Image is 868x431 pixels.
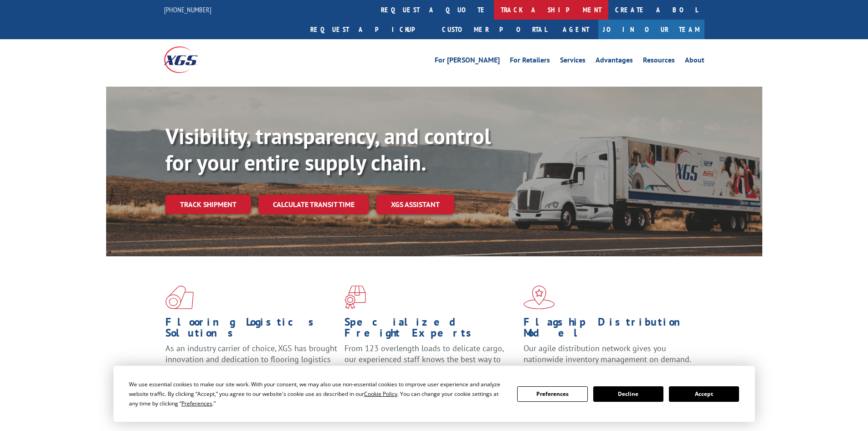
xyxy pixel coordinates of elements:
span: As an industry carrier of choice, XGS has brought innovation and dedication to flooring logistics... [165,343,337,375]
a: Join Our Team [598,20,704,39]
a: [PHONE_NUMBER] [164,5,211,14]
p: From 123 overlength loads to delicate cargo, our experienced staff knows the best way to move you... [344,343,517,384]
a: XGS ASSISTANT [376,195,454,214]
a: For Retailers [510,57,550,67]
a: Agent [554,20,598,39]
a: About [685,57,704,67]
a: Track shipment [165,195,251,214]
img: xgs-icon-flagship-distribution-model-red [524,286,555,309]
a: Resources [643,57,675,67]
a: For [PERSON_NAME] [435,57,500,67]
div: Cookie Consent Prompt [113,366,755,422]
h1: Specialized Freight Experts [344,317,517,343]
img: xgs-icon-total-supply-chain-intelligence-red [165,286,194,309]
span: Cookie Policy [364,390,397,398]
button: Preferences [517,386,587,402]
img: xgs-icon-focused-on-flooring-red [344,286,366,309]
button: Decline [593,386,663,402]
a: Services [560,57,586,67]
a: Request a pickup [303,20,435,39]
b: Visibility, transparency, and control for your entire supply chain. [165,122,491,177]
div: We use essential cookies to make our site work. With your consent, we may also use non-essential ... [129,379,506,408]
h1: Flooring Logistics Solutions [165,317,338,343]
h1: Flagship Distribution Model [524,317,696,343]
a: Calculate transit time [258,195,369,214]
button: Accept [669,386,739,402]
a: Customer Portal [435,20,554,39]
span: Our agile distribution network gives you nationwide inventory management on demand. [524,343,691,364]
span: Preferences [181,400,212,407]
a: Advantages [596,57,633,67]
